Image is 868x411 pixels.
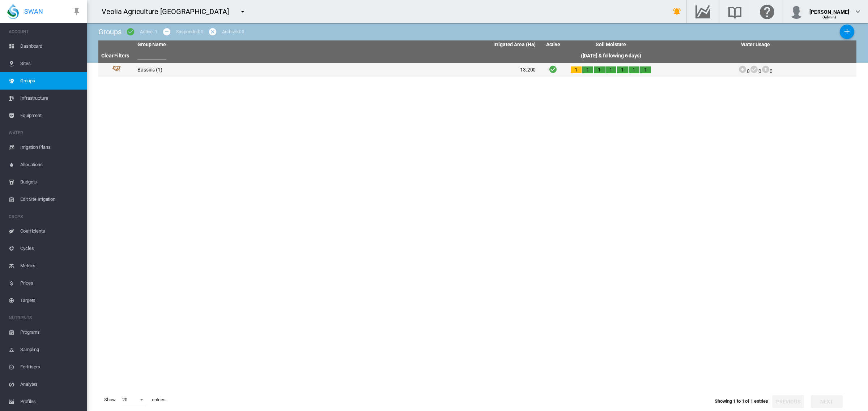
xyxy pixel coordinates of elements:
td: Group Id: 38276 [98,63,135,77]
span: Infrastructure [20,90,81,107]
span: 0 0 0 [738,68,773,74]
th: Active [539,40,567,49]
img: profile.jpg [789,4,804,19]
span: SWAN [24,7,43,16]
md-icon: icon-cancel [208,27,217,36]
span: ACCOUNT [9,26,81,38]
span: Metrics [20,257,81,274]
div: 1 [640,66,651,74]
img: SWAN-Landscape-Logo-Colour-drop.png [7,4,19,19]
button: icon-minus-circle [159,25,174,39]
th: Group Name [135,40,337,49]
div: 1 [571,66,582,74]
span: Programs [20,324,81,341]
span: Budgets [20,173,81,191]
span: WATER [9,127,81,139]
span: Targets [20,292,81,309]
span: Analytes [20,376,81,393]
span: Allocations [20,156,81,173]
tr: Group Id: 38276 Bassins (1) 13.200 Active 1 1 1 1 1 1 1 000 [98,63,856,77]
span: Irrigation Plans [20,139,81,156]
md-icon: icon-menu-down [238,7,247,16]
md-icon: icon-checkbox-marked-circle [126,27,135,36]
md-icon: icon-plus [843,27,851,36]
button: icon-cancel [205,25,220,39]
div: [PERSON_NAME] [809,5,849,13]
md-icon: icon-minus-circle [162,27,171,36]
span: NUTRIENTS [9,312,81,324]
span: Groups [98,27,121,36]
span: 13.200 [520,67,536,73]
div: 1 [629,66,639,74]
div: 1 [617,66,628,74]
div: 1 [594,66,605,74]
span: Dashboard [20,38,81,55]
span: ([DATE] & following 6 days) [581,53,641,59]
button: Previous [772,395,804,408]
span: Sites [20,55,81,72]
i: Active [549,65,557,74]
span: (Admin) [822,15,837,19]
button: icon-bell-ring [670,4,684,19]
button: icon-checkbox-marked-circle [123,25,138,39]
span: Show [101,394,119,406]
span: Cycles [20,240,81,257]
div: Active: 1 [140,29,157,35]
img: 4.svg [112,66,121,74]
button: icon-menu-down [235,4,250,19]
button: Next [811,395,843,408]
span: Soil Moisture [596,42,626,47]
span: Water Usage [741,42,770,47]
span: Coefficients [20,222,81,240]
div: 20 [122,397,127,402]
md-icon: icon-pin [72,7,81,16]
md-icon: Search the knowledge base [726,7,744,16]
span: Showing 1 to 1 of 1 entries [715,398,768,404]
span: Sampling [20,341,81,358]
div: Veolia Agriculture [GEOGRAPHIC_DATA] [102,7,235,17]
span: Prices [20,274,81,292]
span: CROPS [9,211,81,222]
div: Suspended: 0 [176,29,204,35]
span: Edit Site Irrigation [20,191,81,208]
span: Equipment [20,107,81,124]
a: Clear Filters [101,53,129,59]
div: 1 [605,66,616,74]
md-icon: icon-bell-ring [673,7,681,16]
td: Bassins (1) [135,63,337,77]
span: Fertilisers [20,358,81,376]
md-icon: Go to the Data Hub [694,7,711,16]
div: 1 [582,66,593,74]
span: Groups [20,72,81,90]
button: Add New Group [840,25,854,39]
div: Archived: 0 [222,29,244,35]
md-icon: icon-chevron-down [854,7,862,16]
md-icon: Click here for help [758,7,776,16]
span: Profiles [20,393,81,410]
span: Irrigated Area (Ha) [493,42,536,47]
span: entries [149,394,169,406]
